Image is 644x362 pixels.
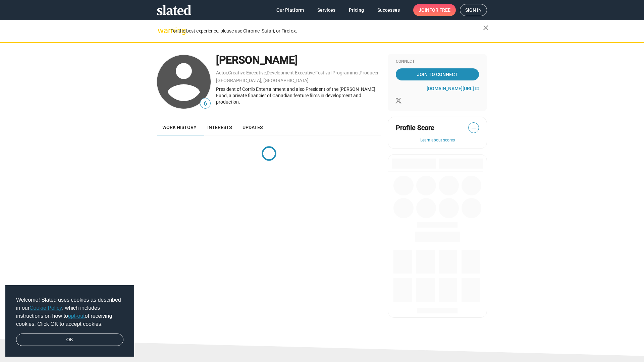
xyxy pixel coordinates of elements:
span: — [469,124,479,132]
span: Services [317,4,335,16]
a: Pricing [343,4,369,16]
div: President of Corrib Entertainment and also President of the [PERSON_NAME] Fund, a private financi... [216,86,381,105]
div: [PERSON_NAME] [216,53,381,67]
div: Connect [396,59,479,64]
div: For the best experience, please use Chrome, Safari, or Firefox. [170,26,483,36]
span: , [315,71,315,75]
a: Updates [237,119,268,135]
a: Development Executive [267,70,315,75]
a: dismiss cookie message [16,334,123,346]
span: for free [429,4,450,16]
a: Our Platform [271,4,309,16]
span: Our Platform [276,4,304,16]
a: Cookie Policy [30,305,62,311]
span: Pricing [349,4,364,16]
span: Join [419,4,450,16]
span: Interests [207,125,232,130]
span: Profile Score [396,123,434,132]
a: Join To Connect [396,68,479,80]
a: Services [312,4,341,16]
span: Join To Connect [397,68,478,80]
a: Creative Executive [228,70,266,75]
span: , [227,71,228,75]
button: Learn about scores [396,138,479,143]
span: Work history [162,125,197,130]
span: 6 [200,99,210,108]
span: , [359,71,360,75]
a: opt-out [68,313,85,319]
span: , [266,71,267,75]
span: [DOMAIN_NAME][URL] [427,86,474,91]
a: Successes [372,4,405,16]
div: cookieconsent [5,285,134,357]
span: Updates [243,125,263,130]
mat-icon: open_in_new [475,86,479,90]
span: Sign in [465,4,482,16]
mat-icon: warning [158,26,166,35]
span: Welcome! Slated uses cookies as described in our , which includes instructions on how to of recei... [16,296,123,328]
a: Producer [360,70,379,75]
span: Successes [377,4,400,16]
a: Sign in [460,4,487,16]
a: Work history [157,119,202,135]
a: [DOMAIN_NAME][URL] [427,86,479,91]
a: Interests [202,119,237,135]
a: Actor [216,70,227,75]
a: [GEOGRAPHIC_DATA], [GEOGRAPHIC_DATA] [216,78,309,83]
mat-icon: close [482,24,490,32]
a: Joinfor free [413,4,456,16]
a: Festival Programmer [315,70,359,75]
